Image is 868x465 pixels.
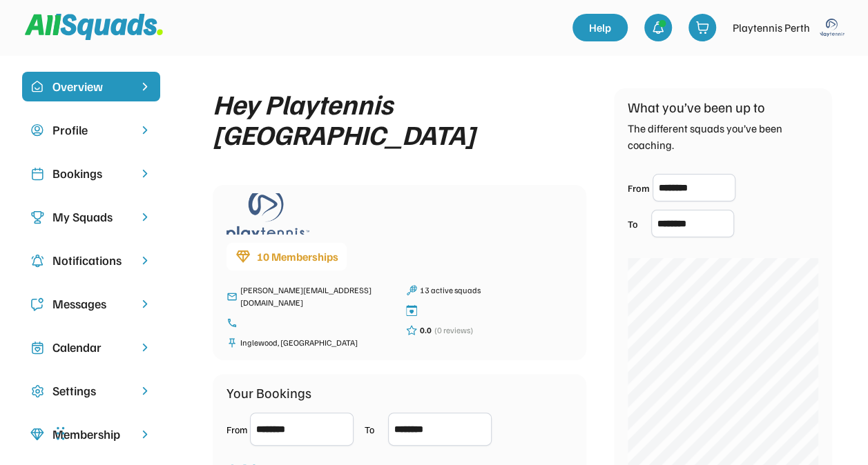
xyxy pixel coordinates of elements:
[25,14,163,40] img: Squad%20Logo.svg
[818,14,846,41] img: playtennis%20blue%20logo%201.png
[257,248,338,265] div: 10 Memberships
[30,254,44,268] img: Icon%20copy%204.svg
[695,21,709,34] img: shopping-cart-01%20%281%29.svg
[733,19,810,36] div: Playtennis Perth
[628,217,648,231] div: To
[226,193,309,235] img: playtennis%20blue%20logo%201.png
[52,251,130,270] div: Notifications
[138,167,152,180] img: chevron-right.svg
[138,210,152,224] img: chevron-right.svg
[52,208,130,226] div: My Squads
[52,164,130,183] div: Bookings
[30,210,44,224] img: Icon%20copy%203.svg
[628,120,818,153] div: The different squads you’ve been coaching.
[572,14,628,41] a: Help
[365,422,385,437] div: To
[30,167,44,181] img: Icon%20copy%202.svg
[30,123,44,137] img: user-circle.svg
[434,324,473,337] div: (0 reviews)
[628,97,765,117] div: What you’ve been up to
[138,80,152,93] img: chevron-right%20copy%203.svg
[628,181,650,195] div: From
[420,324,432,337] div: 0.0
[240,337,392,349] div: Inglewood, [GEOGRAPHIC_DATA]
[30,80,44,94] img: home-smile.svg
[213,88,586,149] div: Hey Playtennis [GEOGRAPHIC_DATA]
[138,123,152,137] img: chevron-right.svg
[651,21,665,34] img: bell-03%20%281%29.svg
[138,254,152,267] img: chevron-right.svg
[52,77,130,96] div: Overview
[420,284,572,297] div: 13 active squads
[240,284,392,309] div: [PERSON_NAME][EMAIL_ADDRESS][DOMAIN_NAME]
[52,121,130,139] div: Profile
